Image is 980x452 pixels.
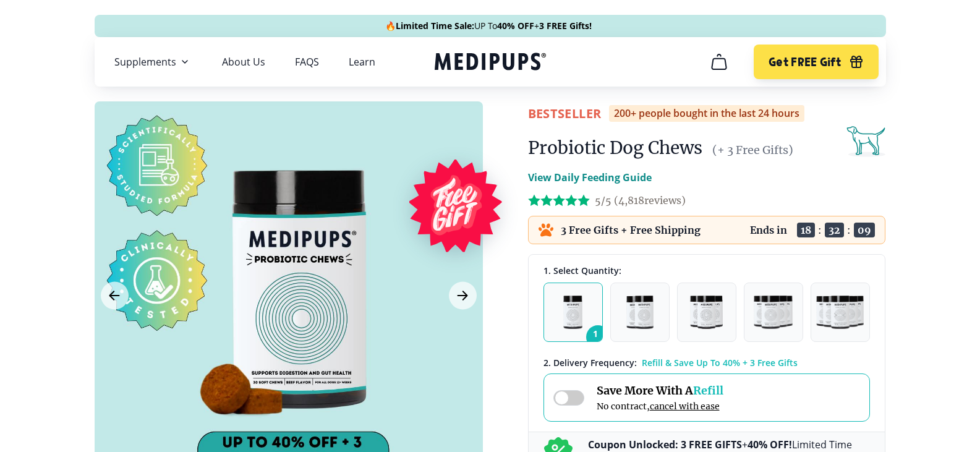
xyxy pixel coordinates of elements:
[690,296,723,329] img: Pack of 3 - Natural Dog Supplements
[609,105,804,122] div: 200+ people bought in the last 24 hours
[816,296,864,329] img: Pack of 5 - Natural Dog Supplements
[854,223,875,237] span: 09
[222,56,265,68] a: About Us
[818,224,822,236] span: :
[543,283,603,342] button: 1
[435,50,546,75] a: Medipups
[642,357,798,369] span: Refill & Save Up To 40% + 3 Free Gifts
[114,56,176,68] span: Supplements
[769,55,841,69] span: Get FREE Gift
[825,223,844,237] span: 32
[528,170,652,185] p: View Daily Feeding Guide
[528,105,602,122] span: BestSeller
[704,47,734,77] button: cart
[595,194,686,207] span: 5/5 ( 4,818 reviews)
[597,401,723,412] span: No contract,
[847,224,851,236] span: :
[597,383,723,398] span: Save More With A
[797,223,815,237] span: 18
[748,438,792,451] b: 40% OFF!
[543,357,637,369] span: 2 . Delivery Frequency:
[563,296,582,329] img: Pack of 1 - Natural Dog Supplements
[650,401,720,412] span: cancel with ease
[754,296,793,329] img: Pack of 4 - Natural Dog Supplements
[754,45,878,79] button: Get FREE Gift
[101,282,129,310] button: Previous Image
[528,137,702,159] h1: Probiotic Dog Chews
[712,143,793,157] span: (+ 3 Free Gifts)
[349,56,375,68] a: Learn
[114,54,192,69] button: Supplements
[543,265,870,276] div: 1. Select Quantity:
[586,325,610,349] span: 1
[561,224,701,236] p: 3 Free Gifts + Free Shipping
[693,383,723,398] span: Refill
[588,438,742,451] b: Coupon Unlocked: 3 FREE GIFTS
[750,224,787,236] p: Ends in
[295,56,319,68] a: FAQS
[626,296,654,329] img: Pack of 2 - Natural Dog Supplements
[385,20,592,32] span: 🔥 UP To +
[449,282,477,310] button: Next Image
